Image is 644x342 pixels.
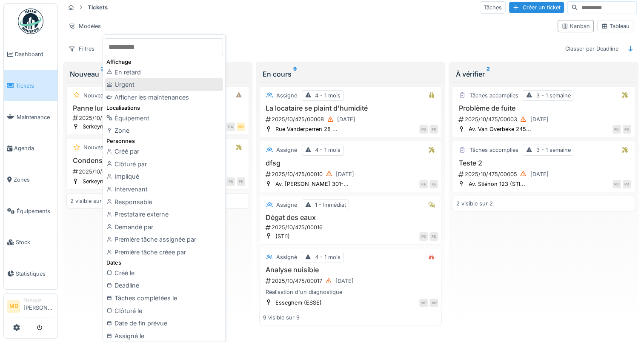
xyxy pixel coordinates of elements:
div: Classer par Deadline [561,43,622,55]
div: Créer un ticket [509,2,564,13]
div: Créé le [105,267,223,279]
div: Tableau [601,22,630,30]
div: [DATE] [530,170,548,178]
div: Zone [105,124,223,137]
div: PD [419,232,428,241]
div: MP [419,299,428,307]
div: 2025/10/475/00010 [265,169,438,180]
div: PD [623,180,631,188]
h3: Problème de fuite [456,104,631,112]
div: Deadline [105,279,223,292]
span: Maintenance [17,113,54,121]
div: Nouveau [83,143,107,151]
div: 4 - 1 mois [315,253,341,261]
h3: Panne lumiere [70,104,245,112]
sup: 2 [101,69,104,79]
div: Serkeyn (SERK) [83,177,123,185]
div: Serkeyn (SERK) [83,123,123,131]
div: KE [429,180,438,188]
div: [DATE] [530,115,548,123]
div: PD [429,232,438,241]
sup: 9 [293,69,297,79]
span: Agenda [14,144,54,152]
li: [PERSON_NAME] [23,297,54,315]
span: Dashboard [15,50,54,58]
h3: La locataire se plaint d'humidité [263,104,438,112]
div: Modèles [65,20,105,32]
sup: 2 [486,69,489,79]
div: Av. [PERSON_NAME] 301-... [275,180,349,188]
div: 4 - 1 mois [315,91,341,100]
div: Assigné [276,146,297,154]
div: MD [237,123,245,131]
div: Esseghem (ESSE) [275,299,322,307]
div: 2025/10/475/00008 [265,114,438,125]
div: [DATE] [337,115,355,123]
div: PD [226,177,235,186]
div: Prestataire externe [105,208,223,221]
span: Équipements [17,207,54,215]
div: Demandé par [105,221,223,234]
div: PD [613,180,621,188]
div: 2025/10/475/00005 [458,169,631,180]
div: Afficher les maintenances [105,91,223,104]
div: 2025/10/475/00017 [265,276,438,286]
span: Stock [16,238,54,246]
div: [DATE] [336,170,354,178]
div: Date de fin prévue [105,317,223,330]
div: Kanban [561,22,590,30]
div: Clôturé par [105,158,223,171]
div: PD [429,125,438,134]
div: Manager [23,297,54,303]
div: Localisations [105,104,223,112]
div: Première tâche créée par [105,246,223,259]
div: 2025/10/475/00003 [458,114,631,125]
div: À vérifier [455,69,631,79]
div: 2025/10/475/00021 [72,166,245,177]
div: 1 - Immédiat [315,201,346,209]
div: En retard [105,66,223,79]
div: En cours [263,69,438,79]
div: Assigné [276,253,297,261]
div: Dates [105,259,223,267]
h3: Dégat des eaux [263,214,438,222]
div: PD [419,125,428,134]
div: Créé par [105,145,223,158]
div: Responsable [105,196,223,208]
div: PD [613,125,621,134]
div: Av. Van Overbeke 245... [468,125,531,133]
div: Intervenant [105,183,223,196]
div: Assigné [276,201,297,209]
div: 2 visible sur 2 [456,199,492,208]
div: Tâches [480,1,506,14]
div: Tâches accomplies [469,146,518,154]
div: 3 - 1 semaine [536,91,570,100]
div: MP [429,299,438,307]
div: (STI1) [275,232,290,240]
span: Tickets [16,82,54,90]
span: Zones [14,176,54,184]
div: Réalisation d'un diagnostique [263,288,438,296]
div: Nouveau [70,69,246,79]
div: Clôturé le [105,305,223,317]
div: Première tâche assignée par [105,233,223,246]
strong: Tickets [84,3,111,11]
span: Statistiques [16,270,54,278]
div: Personnes [105,137,223,145]
div: Tâches complétées le [105,292,223,305]
div: [DATE] [335,277,354,285]
div: 9 visible sur 9 [263,313,300,322]
div: Tâches accomplies [469,91,518,100]
h3: dfsg [263,159,438,167]
div: Impliqué [105,170,223,183]
div: Affichage [105,58,223,66]
div: 2025/10/475/00020 [72,114,245,122]
div: Nouveau [83,91,107,100]
h3: Teste 2 [456,159,631,167]
div: 2 visible sur 2 [70,197,107,205]
div: Assigné [276,91,297,100]
div: 4 - 1 mois [315,146,341,154]
div: PD [623,125,631,134]
div: Urgent [105,78,223,91]
h3: Condensation [70,157,245,165]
